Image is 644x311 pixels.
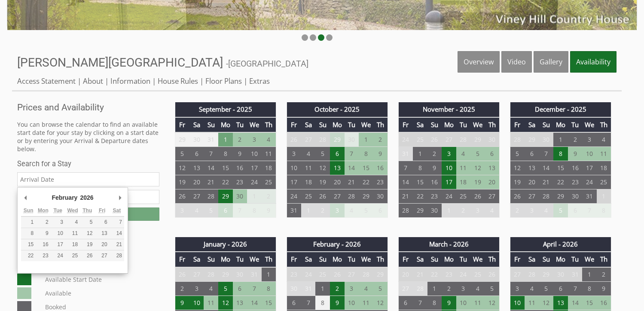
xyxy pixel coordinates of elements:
[330,117,345,132] th: Mo
[95,250,109,261] button: 27
[301,132,316,147] td: 27
[175,102,276,117] th: September - 2025
[427,175,442,189] td: 16
[373,204,388,218] td: 6
[218,252,233,267] th: Mo
[373,132,388,147] td: 2
[262,204,276,218] td: 9
[233,161,247,175] td: 16
[470,161,485,175] td: 12
[287,189,301,204] td: 24
[301,252,316,267] th: Sa
[262,175,276,189] td: 25
[247,117,262,132] th: We
[330,204,345,218] td: 3
[553,189,568,204] td: 29
[21,228,36,239] button: 8
[398,189,413,204] td: 21
[175,175,189,189] td: 19
[485,189,500,204] td: 27
[65,239,80,250] button: 18
[301,147,316,161] td: 4
[21,239,36,250] button: 15
[204,147,218,161] td: 7
[413,117,427,132] th: Sa
[525,161,539,175] td: 13
[458,51,500,73] a: Overview
[597,175,611,189] td: 25
[330,175,345,189] td: 20
[442,132,456,147] td: 27
[218,161,233,175] td: 15
[582,117,597,132] th: We
[233,132,247,147] td: 2
[501,51,532,73] a: Video
[582,161,597,175] td: 17
[597,117,611,132] th: Th
[398,175,413,189] td: 14
[470,252,485,267] th: We
[359,189,373,204] td: 29
[456,252,471,267] th: Tu
[218,147,233,161] td: 8
[80,239,95,250] button: 19
[287,147,301,161] td: 3
[233,204,247,218] td: 7
[287,161,301,175] td: 10
[79,191,95,204] div: 2026
[175,161,189,175] td: 12
[189,161,204,175] td: 13
[287,102,388,117] th: October - 2025
[249,76,270,86] a: Extras
[553,204,568,218] td: 5
[83,76,103,86] a: About
[218,175,233,189] td: 22
[315,117,330,132] th: Su
[51,228,65,239] button: 10
[568,161,583,175] td: 16
[359,117,373,132] th: We
[99,207,105,213] abbr: Friday
[345,175,359,189] td: 21
[359,161,373,175] td: 15
[539,147,554,161] td: 7
[330,189,345,204] td: 27
[315,252,330,267] th: Su
[189,204,204,218] td: 4
[301,267,316,282] td: 24
[553,132,568,147] td: 1
[82,207,92,213] abbr: Thursday
[442,204,456,218] td: 1
[330,132,345,147] td: 29
[553,117,568,132] th: Mo
[17,76,76,86] a: Access Statement
[330,147,345,161] td: 6
[442,161,456,175] td: 10
[95,228,109,239] button: 13
[287,132,301,147] td: 26
[315,204,330,218] td: 2
[510,204,525,218] td: 2
[204,189,218,204] td: 28
[359,175,373,189] td: 22
[204,204,218,218] td: 5
[398,237,499,252] th: March - 2026
[67,207,78,213] abbr: Wednesday
[510,102,611,117] th: December - 2025
[398,204,413,218] td: 28
[262,132,276,147] td: 4
[204,175,218,189] td: 21
[456,204,471,218] td: 2
[510,252,525,267] th: Fr
[413,204,427,218] td: 29
[485,132,500,147] td: 30
[553,175,568,189] td: 22
[158,76,198,86] a: House Rules
[597,161,611,175] td: 18
[110,239,124,250] button: 21
[597,132,611,147] td: 4
[568,252,583,267] th: Tu
[510,237,611,252] th: April - 2026
[539,189,554,204] td: 28
[301,189,316,204] td: 25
